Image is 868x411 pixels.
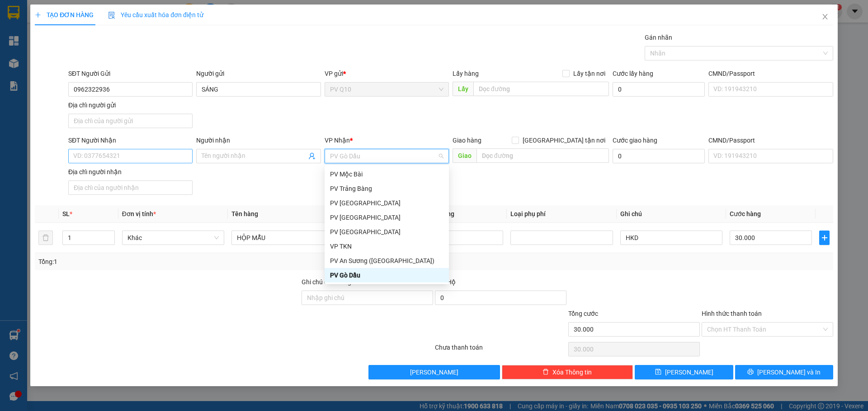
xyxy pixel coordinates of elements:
div: Chưa thanh toán [434,342,567,358]
span: Giao hàng [453,137,481,144]
input: Cước lấy hàng [613,82,705,97]
div: VP TKN [325,239,449,254]
li: [STREET_ADDRESS][PERSON_NAME]. [GEOGRAPHIC_DATA], Tỉnh [GEOGRAPHIC_DATA] [85,22,378,33]
div: Người gửi [196,69,321,79]
img: logo.jpg [11,11,57,56]
div: PV [GEOGRAPHIC_DATA] [330,212,443,222]
button: [PERSON_NAME] [368,365,500,379]
button: save[PERSON_NAME] [635,365,733,379]
span: TẠO ĐƠN HÀNG [35,11,94,18]
span: [PERSON_NAME] [410,367,458,377]
input: 0 [421,231,503,245]
span: save [655,369,661,376]
div: PV Phước Đông [325,210,449,225]
span: plus [35,12,41,18]
button: deleteXóa Thông tin [502,365,633,379]
div: PV Mộc Bài [330,169,443,179]
th: Ghi chú [617,205,726,223]
div: CMND/Passport [708,135,833,145]
input: VD: Bàn, Ghế [231,231,334,245]
div: Địa chỉ người nhận [68,167,193,177]
input: Ghi chú đơn hàng [302,291,433,305]
span: Lấy hàng [453,70,479,77]
input: Địa chỉ của người gửi [68,114,193,128]
span: [GEOGRAPHIC_DATA] tận nơi [519,135,609,145]
input: Cước giao hàng [613,149,705,163]
span: close [821,13,829,20]
input: Địa chỉ của người nhận [68,180,193,195]
span: Lấy tận nơi [570,69,609,79]
th: Loại phụ phí [507,205,616,223]
span: Tên hàng [231,210,258,217]
div: SĐT Người Nhận [68,135,193,145]
div: PV Hòa Thành [325,196,449,210]
div: CMND/Passport [708,69,833,79]
span: Lấy [453,82,473,96]
div: PV Tây Ninh [325,225,449,239]
div: PV Gò Dầu [330,270,443,280]
div: PV Trảng Bàng [325,181,449,196]
span: VP Nhận [325,137,350,144]
div: SĐT Người Gửi [68,69,193,79]
span: Xóa Thông tin [552,367,592,377]
li: Hotline: 1900 8153 [85,33,378,45]
span: Tổng cước [568,310,598,317]
span: Khác [127,231,219,245]
div: PV An Sương ([GEOGRAPHIC_DATA]) [330,256,443,266]
span: [PERSON_NAME] và In [757,367,821,377]
input: Dọc đường [473,82,609,96]
label: Gán nhãn [645,34,672,41]
label: Hình thức thanh toán [702,310,762,317]
label: Ghi chú đơn hàng [302,278,351,286]
span: [PERSON_NAME] [665,367,713,377]
div: VP gửi [325,69,449,79]
div: PV Trảng Bàng [330,184,443,194]
span: SL [62,210,70,217]
b: GỬI : PV Q10 [11,65,83,80]
span: PV Gò Dầu [330,149,443,163]
button: plus [819,231,829,245]
div: PV Mộc Bài [325,167,449,181]
div: PV Gò Dầu [325,268,449,282]
span: printer [747,369,754,376]
span: PV Q10 [330,83,443,96]
input: Ghi Chú [620,231,722,245]
span: user-add [308,152,316,160]
label: Cước lấy hàng [613,70,653,77]
button: Close [812,5,838,30]
button: printer[PERSON_NAME] và In [735,365,833,379]
div: PV [GEOGRAPHIC_DATA] [330,227,443,237]
span: Thu Hộ [435,278,456,286]
div: VP TKN [330,241,443,251]
span: delete [542,369,549,376]
div: Tổng: 1 [38,257,335,267]
div: Địa chỉ người gửi [68,100,193,110]
span: Yêu cầu xuất hóa đơn điện tử [108,11,203,18]
div: Người nhận [196,135,321,145]
input: Dọc đường [476,148,609,163]
img: icon [108,12,115,19]
button: delete [38,231,53,245]
div: PV [GEOGRAPHIC_DATA] [330,198,443,208]
span: Đơn vị tính [122,210,156,217]
div: PV An Sương (Hàng Hóa) [325,254,449,268]
span: Cước hàng [730,210,761,217]
span: plus [820,234,829,241]
span: Giao [453,148,476,163]
label: Cước giao hàng [613,137,657,144]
